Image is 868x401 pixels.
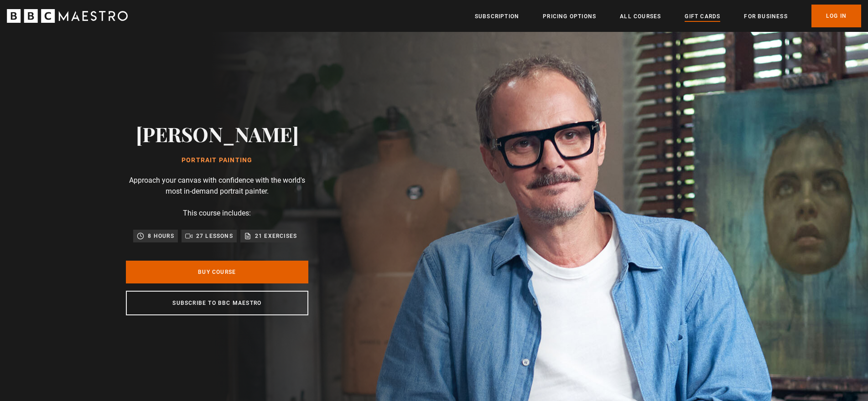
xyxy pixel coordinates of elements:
[543,12,596,21] a: Pricing Options
[148,231,174,241] p: 8 hours
[255,231,297,241] p: 21 exercises
[620,12,661,21] a: All Courses
[136,157,299,164] h1: Portrait Painting
[126,291,308,315] a: Subscribe to BBC Maestro
[811,5,861,27] a: Log In
[126,175,308,197] p: Approach your canvas with confidence with the world's most in-demand portrait painter.
[183,208,251,219] p: This course includes:
[7,9,128,23] svg: BBC Maestro
[744,12,787,21] a: For business
[475,12,519,21] a: Subscription
[685,12,720,21] a: Gift Cards
[126,261,308,283] a: Buy Course
[475,5,861,27] nav: Primary
[136,122,299,145] h2: [PERSON_NAME]
[196,231,233,241] p: 27 lessons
